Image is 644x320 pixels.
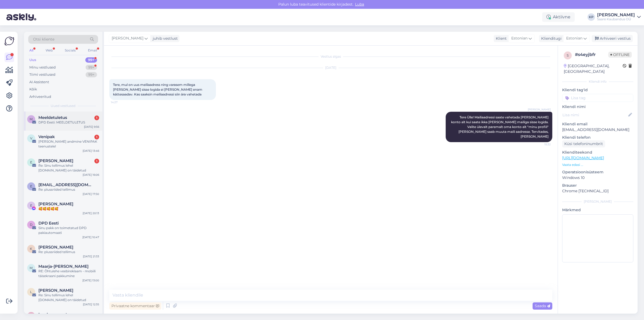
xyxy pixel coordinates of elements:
div: 99+ [86,65,97,70]
div: [DATE] 20:13 [83,211,99,215]
div: 1 [94,159,99,163]
p: [EMAIL_ADDRESS][DOMAIN_NAME] [562,127,633,133]
span: Eve Veerva [38,202,73,206]
div: Email [87,47,98,54]
div: [GEOGRAPHIC_DATA], [GEOGRAPHIC_DATA] [564,63,623,74]
p: Vaata edasi ... [562,162,633,167]
span: Saada [535,303,550,308]
span: V [30,136,32,140]
p: Operatsioonisüsteem [562,169,633,175]
div: Klient [494,36,507,41]
div: Klienditugi [539,36,562,41]
div: 1 [94,115,99,120]
div: 1 [94,135,99,139]
div: [DATE] 13:00 [82,278,99,282]
div: [DATE] 16:06 [83,173,99,177]
p: Brauser [562,183,633,188]
span: D [30,223,33,227]
div: [DATE] 12:35 [83,302,99,306]
div: [PERSON_NAME] andmine VENIPAK teenustele! [38,139,99,149]
p: Kliendi tag'id [562,87,633,93]
input: Lisa tag [562,94,633,102]
div: [PERSON_NAME] [562,199,633,204]
div: [DATE] 9:56 [84,125,99,129]
span: DPD Eesti [38,221,59,226]
span: Estonian [566,35,582,41]
span: Estonian [511,35,528,41]
div: Kliendi info [562,79,633,84]
p: Klienditeekond [562,150,633,155]
span: eve suurkivi [38,158,73,163]
span: Offline [608,52,632,58]
div: [DATE] 17:50 [83,192,99,196]
a: [URL][DOMAIN_NAME] [562,155,604,160]
span: 15:32 [531,142,551,146]
div: Tiimi vestlused [29,72,55,77]
div: 99+ [85,57,97,63]
div: Arhiveeritud [29,94,51,99]
div: RE: Õhtulehe veebireklaam - mobiili täisekraani pakkumine [38,269,99,278]
div: Aktiivne [542,12,575,22]
span: 14:27 [111,100,131,104]
div: Socials [64,47,77,54]
div: Küsi telefoninumbrit [562,140,605,147]
span: M [30,117,33,121]
div: AI Assistent [29,79,49,85]
div: # s4eyjbfr [575,51,608,58]
img: Askly Logo [4,36,14,46]
div: [DATE] 13:46 [83,149,99,153]
span: K [30,247,33,251]
p: Kliendi telefon [562,135,633,140]
span: Maarja-Lill Uibomäe [38,264,88,269]
p: Kliendi nimi [562,104,633,110]
p: Windows 10 [562,175,633,181]
div: KP [587,13,595,21]
span: Lea Lensment [38,312,67,317]
div: Minu vestlused [29,65,56,70]
div: All [28,47,34,54]
p: Kliendi email [562,121,633,127]
div: juhib vestlust [151,36,178,41]
span: Otsi kliente [33,37,54,42]
div: Saare Kaubandus OÜ [597,17,635,21]
div: [DATE] 10:47 [82,235,99,239]
span: Tere Ülle! Mailiaadressi saate vahetada [PERSON_NAME] konto alt kui saate ikka [PERSON_NAME] mail... [451,115,549,138]
div: Re: plussriided tellimus [38,187,99,192]
div: Re: plussriided tellimus [38,250,99,254]
span: M [30,266,33,270]
div: Re: Sinu tellimus lehel [DOMAIN_NAME] on täidetud [38,293,99,302]
div: Privaatne kommentaar [109,302,161,310]
p: Märkmed [562,207,633,213]
span: Karine Lepik [38,245,73,250]
div: 🥰🥰🥰🥰🥰 [38,206,99,211]
span: Luba [353,2,366,7]
span: Venipak [38,134,55,139]
div: Vestlus algas [109,54,552,59]
div: 99+ [86,72,97,77]
div: [DATE] 21:33 [83,254,99,258]
span: Uued vestlused [51,103,76,108]
span: [PERSON_NAME] [112,35,143,41]
div: [DATE] [109,65,552,70]
div: Sinu pakk on toimetatud DPD pakiautomaati [38,226,99,235]
div: Arhiveeri vestlus [592,35,633,42]
div: DPD Eesti: MEELDETULETUS [38,120,99,125]
div: Re: Sinu tellimus lehel [DOMAIN_NAME] on täidetud [38,163,99,173]
span: Meeldetuletus [38,115,67,120]
div: [PERSON_NAME] [597,13,635,17]
a: [PERSON_NAME]Saare Kaubandus OÜ [597,13,641,21]
span: s [567,53,569,57]
span: [PERSON_NAME] [528,107,551,111]
span: Tere, mul on uus meiliaadress ning varasem millega [PERSON_NAME] sisse logida ei [PERSON_NAME] en... [113,83,203,96]
div: Uus [29,57,36,63]
span: E [30,203,32,207]
span: e [30,184,32,188]
p: Chrome [TECHNICAL_ID] [562,188,633,194]
div: Web [45,47,54,54]
span: e [30,160,32,164]
span: ellekasemets@hot.ee [38,182,94,187]
div: Kõik [29,87,37,92]
input: Lisa nimi [562,112,627,118]
span: Leana Kruuse [38,288,73,293]
span: L [30,290,32,294]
